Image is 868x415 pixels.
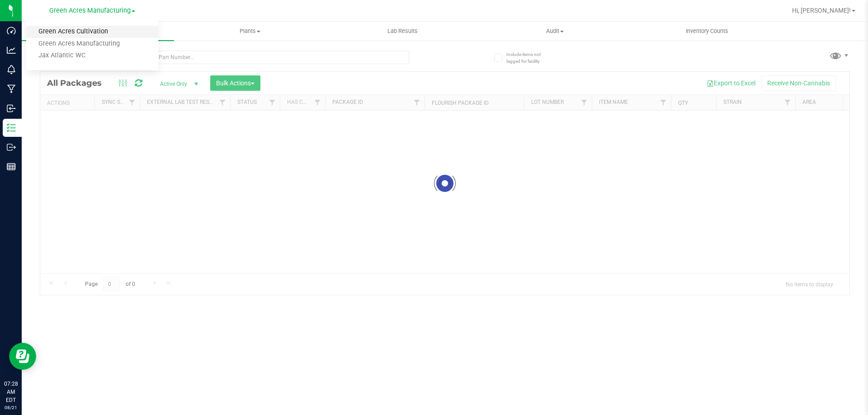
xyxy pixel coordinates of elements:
inline-svg: Inventory [7,123,16,132]
inline-svg: Inbound [7,104,16,113]
a: Inventory Counts [631,22,783,41]
inline-svg: Manufacturing [7,84,16,93]
span: Audit [479,27,631,35]
inline-svg: Reports [7,162,16,171]
a: Jax Atlantic WC [26,50,158,62]
p: 07:28 AM EDT [4,380,18,404]
p: 08/21 [4,404,18,411]
a: Plants [174,22,326,41]
inline-svg: Outbound [7,143,16,152]
inline-svg: Monitoring [7,65,16,74]
span: Inventory Counts [674,27,741,35]
span: Inventory [22,27,174,35]
a: Audit [479,22,631,41]
span: Green Acres Manufacturing [49,7,131,14]
a: Inventory [22,22,174,41]
inline-svg: Analytics [7,46,16,55]
span: Lab Results [375,27,430,35]
span: Include items not tagged for facility [506,51,552,65]
a: Green Acres Cultivation [26,26,158,38]
a: Lab Results [326,22,479,41]
a: Green Acres Manufacturing [26,38,158,50]
span: Hi, [PERSON_NAME]! [792,7,851,14]
inline-svg: Dashboard [7,26,16,35]
input: Search Package ID, Item Name, SKU, Lot or Part Number... [40,51,409,64]
iframe: Resource center [9,343,36,370]
span: Plants [175,27,326,35]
